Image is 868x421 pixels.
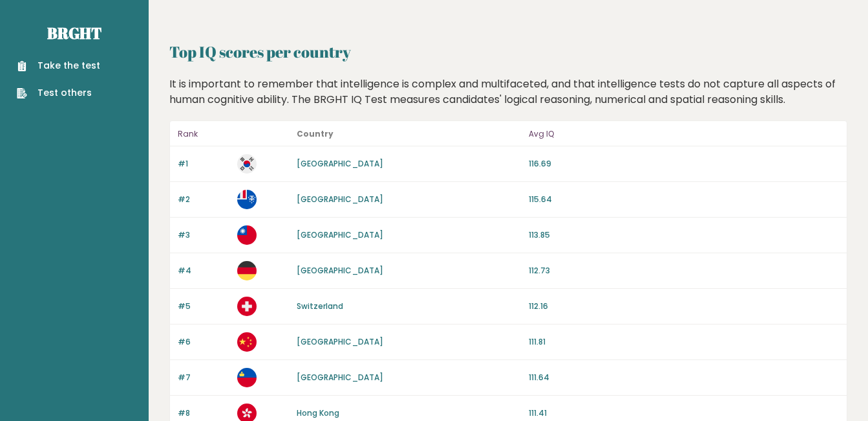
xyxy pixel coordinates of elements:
a: [GEOGRAPHIC_DATA] [297,194,383,205]
p: #4 [178,265,229,277]
a: Switzerland [297,301,343,312]
a: Hong Kong [297,407,339,418]
a: Brght [47,23,101,43]
img: tw.svg [237,225,257,245]
img: tf.svg [237,190,257,209]
a: [GEOGRAPHIC_DATA] [297,158,383,169]
a: [GEOGRAPHIC_DATA] [297,229,383,240]
p: #5 [178,301,229,312]
p: 111.81 [529,336,839,348]
img: li.svg [237,368,257,387]
p: #8 [178,407,229,419]
p: #3 [178,229,229,241]
a: [GEOGRAPHIC_DATA] [297,265,383,276]
b: Country [297,128,333,139]
img: ch.svg [237,297,257,316]
p: 116.69 [529,158,839,170]
img: de.svg [237,261,257,280]
h2: Top IQ scores per country [169,40,847,63]
a: [GEOGRAPHIC_DATA] [297,372,383,383]
p: 112.73 [529,265,839,277]
p: #6 [178,336,229,348]
p: #7 [178,372,229,383]
p: Avg IQ [529,126,839,142]
p: 111.64 [529,372,839,383]
p: 115.64 [529,194,839,205]
a: Take the test [17,59,100,73]
a: [GEOGRAPHIC_DATA] [297,336,383,347]
p: #1 [178,158,229,170]
p: 111.41 [529,407,839,419]
img: kr.svg [237,154,257,174]
p: #2 [178,194,229,205]
img: cn.svg [237,332,257,352]
p: Rank [178,126,229,142]
p: 113.85 [529,229,839,241]
p: 112.16 [529,301,839,312]
a: Test others [17,86,100,100]
div: It is important to remember that intelligence is complex and multifaceted, and that intelligence ... [165,76,852,108]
